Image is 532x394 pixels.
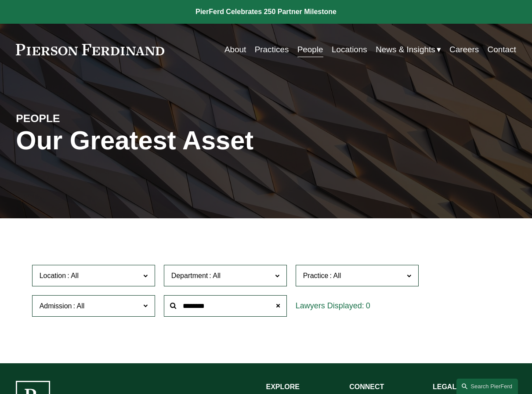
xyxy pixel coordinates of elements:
[266,383,300,390] strong: EXPLORE
[297,41,323,58] a: People
[332,41,367,58] a: Locations
[16,112,141,125] h4: PEOPLE
[449,41,479,58] a: Careers
[40,302,72,310] span: Admission
[224,41,246,58] a: About
[433,383,456,390] strong: LEGAL
[456,379,518,394] a: Search this site
[376,41,441,58] a: folder dropdown
[349,383,384,390] strong: CONNECT
[255,41,289,58] a: Practices
[171,272,208,279] span: Department
[16,126,349,155] h1: Our Greatest Asset
[366,301,370,310] span: 0
[488,41,516,58] a: Contact
[303,272,329,279] span: Practice
[40,272,66,279] span: Location
[376,42,435,57] span: News & Insights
